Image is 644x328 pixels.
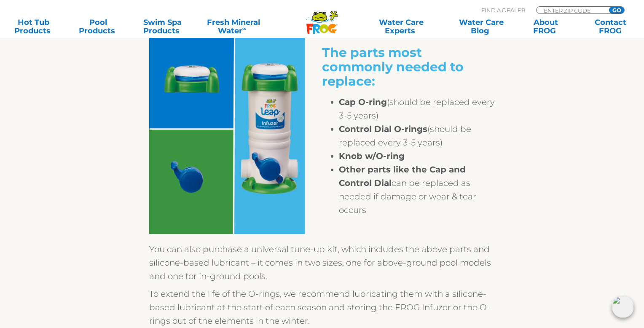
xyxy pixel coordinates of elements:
strong: Control Dial O-rings [339,124,427,134]
img: FROG Leap Infuzer and Replacement Parts [149,27,322,234]
li: (should be replaced every 3-5 years) [339,122,495,149]
a: Water CareExperts [360,18,442,35]
a: AboutFROG [521,18,571,35]
p: Find A Dealer [481,6,525,14]
a: PoolProducts [73,18,123,35]
a: Water CareBlog [456,18,507,35]
p: You can also purchase a universal tune-up kit, which includes the above parts and silicone-based ... [149,242,495,283]
img: openIcon [612,296,634,318]
a: Hot TubProducts [8,18,59,35]
li: can be replaced as needed if damage or wear & tear occurs [339,163,495,217]
input: Zip Code Form [543,7,600,14]
strong: Cap O-ring [339,97,387,107]
strong: Other parts like the Cap and Control Dial [339,164,466,188]
a: ContactFROG [585,18,636,35]
strong: Knob w/O-ring [339,151,405,161]
sup: ∞ [242,25,247,32]
strong: The parts most commonly needed to replace: [322,45,464,89]
input: GO [609,7,624,13]
p: To extend the life of the O-rings, we recommend lubricating them with a silicone-based lubricant ... [149,287,495,328]
li: (should be replaced every 3-5 years) [339,95,495,122]
a: Swim SpaProducts [137,18,188,35]
a: Fresh MineralWater∞ [202,18,265,35]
